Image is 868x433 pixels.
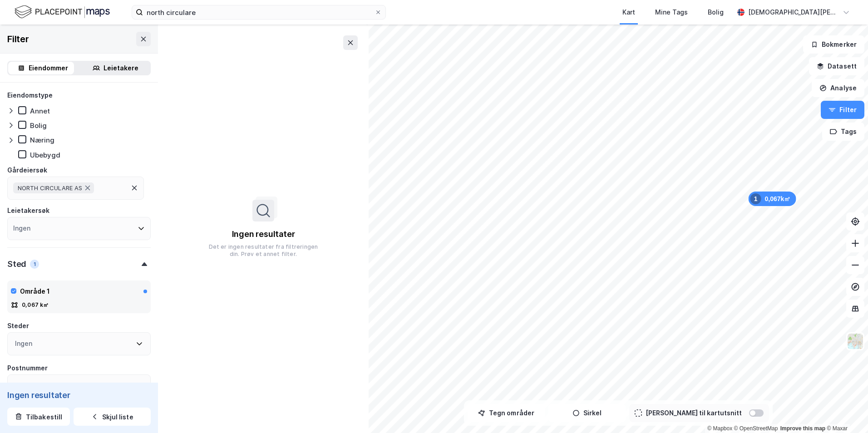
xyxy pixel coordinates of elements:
[809,57,864,75] button: Datasett
[7,363,48,374] div: Postnummer
[622,7,635,18] div: Kart
[7,165,47,176] div: Gårdeiersøk
[821,101,864,119] button: Filter
[74,408,151,426] button: Skjul liste
[15,338,32,349] div: Ingen
[847,333,864,350] img: Z
[823,389,868,433] iframe: Chat Widget
[822,123,864,141] button: Tags
[734,425,778,432] a: OpenStreetMap
[748,7,839,18] div: [DEMOGRAPHIC_DATA][PERSON_NAME]
[30,136,54,144] div: Næring
[7,32,29,46] div: Filter
[13,223,30,234] div: Ingen
[7,389,151,400] div: Ingen resultater
[655,7,688,18] div: Mine Tags
[468,404,545,422] button: Tegn områder
[812,79,864,97] button: Analyse
[15,380,32,391] div: Ingen
[7,205,49,216] div: Leietakersøk
[143,5,375,19] input: Søk på adresse, matrikkel, gårdeiere, leietakere eller personer
[104,63,138,74] div: Leietakere
[548,404,626,422] button: Sirkel
[30,151,60,159] div: Ubebygd
[18,184,82,192] span: NORTH CIRCULARE AS
[29,63,68,74] div: Eiendommer
[646,408,742,418] div: [PERSON_NAME] til kartutsnitt
[30,121,47,130] div: Bolig
[15,4,110,20] img: logo.f888ab2527a4732fd821a326f86c7f29.svg
[749,192,796,206] div: Map marker
[707,425,732,432] a: Mapbox
[7,90,53,101] div: Eiendomstype
[232,229,295,240] div: Ingen resultater
[7,320,29,331] div: Steder
[30,260,39,269] div: 1
[7,408,70,426] button: Tilbakestill
[205,243,321,258] div: Det er ingen resultater fra filtreringen din. Prøv et annet filter.
[708,7,724,18] div: Bolig
[780,425,825,432] a: Improve this map
[803,35,864,54] button: Bokmerker
[20,286,50,297] div: Område 1
[750,193,761,204] div: 1
[22,301,49,309] div: 0,067 k㎡
[7,259,26,270] div: Sted
[30,107,50,115] div: Annet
